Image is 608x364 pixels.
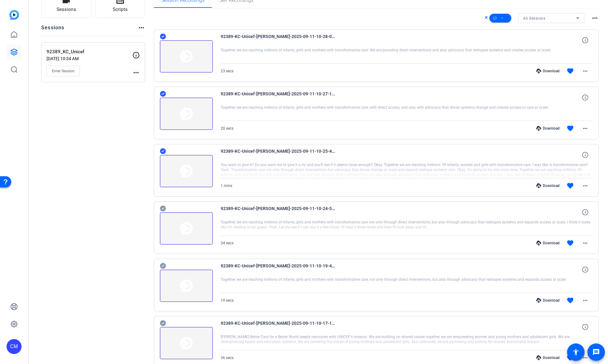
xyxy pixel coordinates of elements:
span: Enter Session [52,69,75,74]
mat-icon: more_horiz [591,14,599,22]
span: Scripts [113,6,128,13]
img: thumb-nail [160,98,213,130]
mat-icon: more_horiz [581,239,589,247]
span: 92389-KC-Unicef-[PERSON_NAME]-2025-09-11-10-19-43-675-0 [221,262,336,277]
mat-icon: favorite [566,239,574,247]
mat-icon: message [592,348,600,356]
img: thumb-nail [160,40,213,73]
span: 20 secs [221,126,233,131]
span: 92389-KC-Unicef-[PERSON_NAME]-2025-09-11-10-24-58-046-0 [221,205,336,220]
span: Sessions [56,6,76,13]
span: 34 secs [221,241,233,245]
h2: Sessions [41,24,65,36]
mat-icon: more_horiz [138,24,145,31]
div: Download [533,298,563,303]
span: 1 mins [221,184,232,188]
mat-icon: more_horiz [581,354,589,362]
mat-icon: favorite [566,67,574,75]
div: Download [533,183,563,188]
img: thumb-nail [160,270,213,302]
span: All Sessions [523,16,545,21]
mat-icon: more_horiz [581,67,589,75]
img: thumb-nail [160,327,213,359]
span: 36 secs [221,356,233,360]
p: 92389_KC_Unicef [47,48,132,55]
mat-icon: favorite [566,354,574,362]
button: Enter Session [47,66,80,76]
div: Download [533,241,563,246]
span: 92389-KC-Unicef-[PERSON_NAME]-2025-09-11-10-25-48-124-0 [221,147,336,162]
p: [DATE] 10:34 AM [47,56,132,61]
div: Download [533,355,563,360]
mat-icon: favorite [566,182,574,189]
mat-icon: more_horiz [581,297,589,304]
span: 19 secs [221,298,233,303]
div: Download [533,69,563,74]
span: 92389-KC-Unicef-[PERSON_NAME]-2025-09-11-10-28-06-043-0 [221,33,336,48]
span: 23 secs [221,69,233,73]
img: thumb-nail [160,155,213,187]
span: 92389-KC-Unicef-[PERSON_NAME]-2025-09-11-10-17-15-064-0 [221,319,336,334]
mat-icon: accessibility [572,348,580,356]
div: CM [7,339,22,354]
div: Download [533,126,563,131]
img: blue-gradient.svg [9,10,19,20]
mat-icon: favorite [566,125,574,132]
mat-icon: more_horiz [132,69,140,76]
img: thumb-nail [160,212,213,245]
mat-icon: more_horiz [581,182,589,189]
span: 92389-KC-Unicef-[PERSON_NAME]-2025-09-11-10-27-14-783-0 [221,90,336,105]
mat-icon: favorite [566,297,574,304]
mat-icon: more_horiz [581,125,589,132]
